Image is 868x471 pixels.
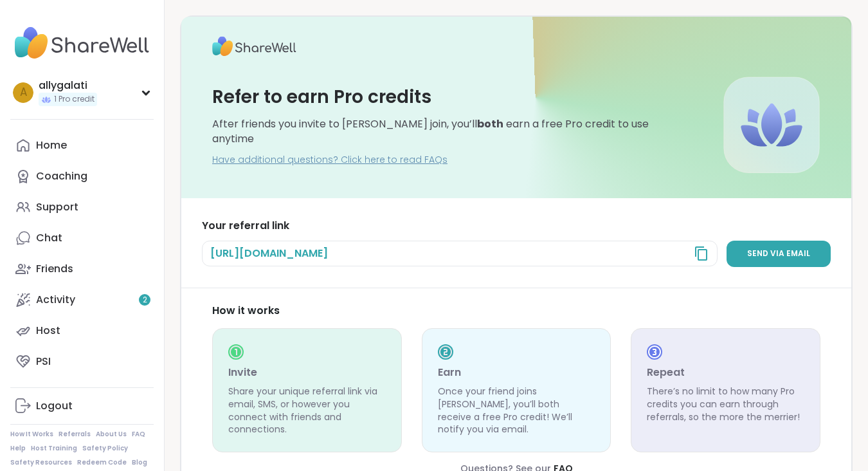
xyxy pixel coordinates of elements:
a: Support [10,192,154,223]
a: PSI [10,346,154,377]
div: Activity [36,293,75,307]
span: Send via email [747,248,810,259]
div: How it works [212,304,820,318]
img: ShareWell Logo [212,32,296,60]
div: Chat [36,231,62,245]
a: How It Works [10,430,53,439]
a: Friends [10,254,154,284]
h3: Your referral link [202,219,831,233]
a: About Us [96,430,127,439]
b: both [477,116,503,131]
a: Have additional questions? Click here to read FAQs [212,154,448,167]
a: Host [10,315,154,346]
div: Logout [36,399,73,413]
div: Friends [36,262,73,276]
h3: Earn [438,365,595,380]
div: PSI [36,355,51,369]
div: Home [36,138,67,152]
span: a [20,84,27,101]
span: 1 Pro credit [54,94,95,105]
a: FAQ [132,430,145,439]
a: Safety Resources [10,458,72,467]
h3: Repeat [647,365,804,380]
p: Once your friend joins [PERSON_NAME], you’ll both receive a free Pro credit! We’ll notify you via... [438,385,595,436]
span: [URL][DOMAIN_NAME] [210,246,328,261]
a: Coaching [10,161,154,192]
div: Host [36,324,60,338]
a: Chat [10,223,154,254]
a: Safety Policy [82,444,128,453]
div: After friends you invite to [PERSON_NAME] join, you’ll earn a free Pro credit to use anytime [212,117,671,146]
a: Help [10,444,26,453]
h3: Refer to earn Pro credits [212,84,431,109]
a: Send via email [727,241,831,267]
div: allygalati [39,78,97,93]
a: Referrals [59,430,91,439]
a: Home [10,130,154,161]
a: Host Training [31,444,77,453]
img: ShareWell Nav Logo [10,21,154,66]
p: Share your unique referral link via email, SMS, or however you connect with friends and connections. [228,385,386,436]
div: Support [36,200,78,214]
a: Logout [10,391,154,421]
p: There’s no limit to how many Pro credits you can earn through referrals, so the more the merrier! [647,385,804,423]
span: 2 [143,295,147,306]
h3: Invite [228,365,386,380]
a: Redeem Code [77,458,127,467]
a: Blog [132,458,147,467]
a: Activity2 [10,284,154,315]
div: Coaching [36,169,87,183]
